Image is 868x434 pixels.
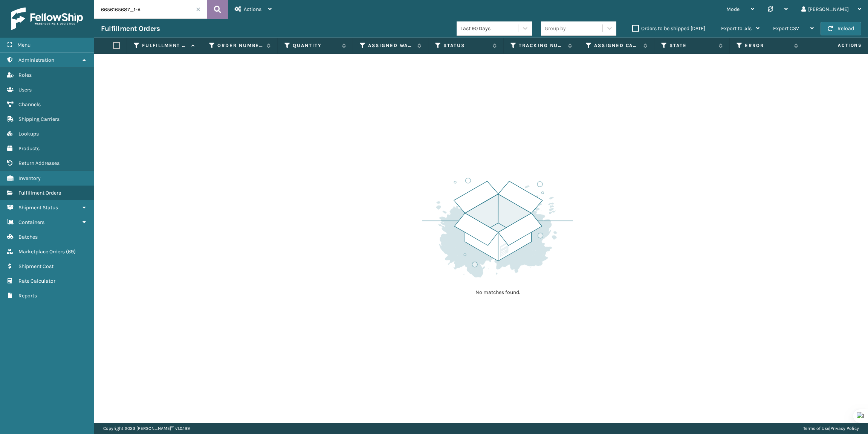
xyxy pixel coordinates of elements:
span: Shipping Carriers [18,116,60,122]
span: Return Addresses [18,160,60,166]
div: | [803,423,859,434]
span: Products [18,145,40,152]
span: Shipment Cost [18,263,53,270]
label: State [669,42,715,49]
button: Reload [821,22,861,35]
span: Inventory [18,175,41,181]
label: Fulfillment Order Id [142,42,188,49]
label: Error [745,42,790,49]
span: Administration [18,57,54,63]
span: Roles [18,72,32,78]
img: logo [11,8,83,30]
a: Privacy Policy [830,426,859,431]
label: Status [443,42,489,49]
a: Terms of Use [803,426,829,431]
span: Batches [18,234,38,240]
span: Marketplace Orders [18,248,65,255]
span: Actions [814,39,866,52]
span: Users [18,87,32,93]
label: Assigned Warehouse [368,42,414,49]
label: Quantity [293,42,338,49]
span: Fulfillment Orders [18,190,61,196]
span: Actions [244,6,261,12]
label: Orders to be shipped [DATE] [632,25,705,32]
h3: Fulfillment Orders [101,24,160,33]
span: Reports [18,292,37,299]
span: Shipment Status [18,204,58,211]
span: Lookups [18,131,39,137]
span: ( 69 ) [66,248,76,255]
label: Order Number [217,42,263,49]
span: Rate Calculator [18,278,55,284]
span: Export CSV [773,25,799,32]
span: Channels [18,101,41,108]
p: Copyright 2023 [PERSON_NAME]™ v 1.0.189 [103,423,190,434]
span: Containers [18,219,44,225]
span: Menu [17,42,31,48]
div: Last 90 Days [460,24,519,32]
label: Assigned Carrier Service [594,42,640,49]
span: Mode [726,6,740,12]
label: Tracking Number [519,42,564,49]
div: Group by [545,24,566,32]
span: Export to .xls [721,25,752,32]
